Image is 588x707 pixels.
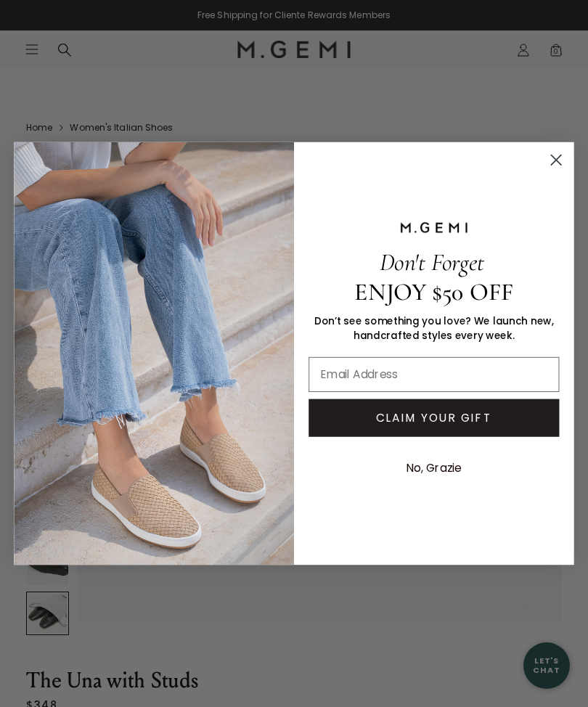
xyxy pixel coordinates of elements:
[354,277,513,307] span: ENJOY $50 OFF
[399,451,468,486] button: No, Grazie
[309,357,559,392] input: Email Address
[399,221,469,234] img: M.GEMI
[14,142,294,565] img: M.Gemi
[544,147,568,172] button: Close dialog
[314,314,554,343] span: Don’t see something you love? We launch new, handcrafted styles every week.
[309,399,559,436] button: CLAIM YOUR GIFT
[380,248,484,277] span: Don't Forget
